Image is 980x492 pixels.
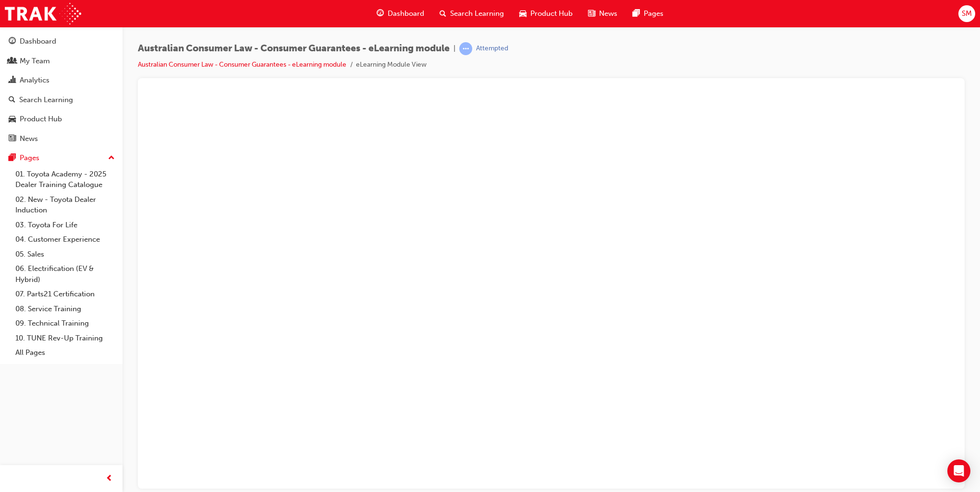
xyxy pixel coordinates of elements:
a: Product Hub [4,110,119,128]
span: guage-icon [377,8,384,20]
a: pages-iconPages [625,4,671,23]
span: news-icon [9,135,16,143]
a: car-iconProduct Hub [512,4,580,23]
span: News [599,8,617,19]
span: Product Hub [530,8,573,19]
button: SM [958,5,975,22]
span: Search Learning [450,8,504,19]
a: All Pages [12,345,119,360]
a: Search Learning [4,91,119,109]
span: pages-icon [633,8,640,20]
span: car-icon [519,8,527,20]
div: Open Intercom Messenger [947,459,970,482]
span: chart-icon [9,76,16,85]
div: Search Learning [19,94,73,105]
span: | [453,43,455,54]
div: My Team [20,56,50,67]
span: news-icon [588,8,595,20]
a: news-iconNews [580,4,625,23]
a: 04. Customer Experience [12,232,119,247]
img: Trak [5,3,81,24]
li: eLearning Module View [356,59,427,70]
a: 10. TUNE Rev-Up Training [12,331,119,346]
div: Analytics [20,75,49,86]
div: Product Hub [20,114,62,125]
button: Pages [4,149,119,167]
button: DashboardMy TeamAnalyticsSearch LearningProduct HubNews [4,31,119,149]
a: My Team [4,52,119,70]
a: Analytics [4,71,119,89]
a: guage-iconDashboard [369,4,432,23]
a: 09. Technical Training [12,316,119,331]
span: Australian Consumer Law - Consumer Guarantees - eLearning module [138,43,450,54]
a: 06. Electrification (EV & Hybrid) [12,261,119,287]
a: News [4,130,119,148]
span: Pages [644,8,663,19]
a: Australian Consumer Law - Consumer Guarantees - eLearning module [138,60,346,69]
a: Dashboard [4,33,119,50]
div: Attempted [476,44,508,53]
span: learningRecordVerb_ATTEMPT-icon [459,42,472,55]
a: 02. New - Toyota Dealer Induction [12,192,119,218]
span: guage-icon [9,37,16,46]
a: 05. Sales [12,247,119,262]
a: 03. Toyota For Life [12,218,119,233]
a: search-iconSearch Learning [432,4,512,23]
span: up-icon [108,152,115,164]
span: SM [962,8,972,19]
span: people-icon [9,57,16,66]
span: prev-icon [106,473,113,485]
span: search-icon [440,8,446,20]
span: car-icon [9,115,16,124]
a: 01. Toyota Academy - 2025 Dealer Training Catalogue [12,167,119,192]
div: Pages [20,152,39,164]
span: pages-icon [9,154,16,163]
div: Dashboard [20,36,56,47]
div: News [20,133,38,144]
a: 08. Service Training [12,302,119,316]
span: Dashboard [388,8,424,19]
a: 07. Parts21 Certification [12,287,119,302]
span: search-icon [9,96,15,105]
